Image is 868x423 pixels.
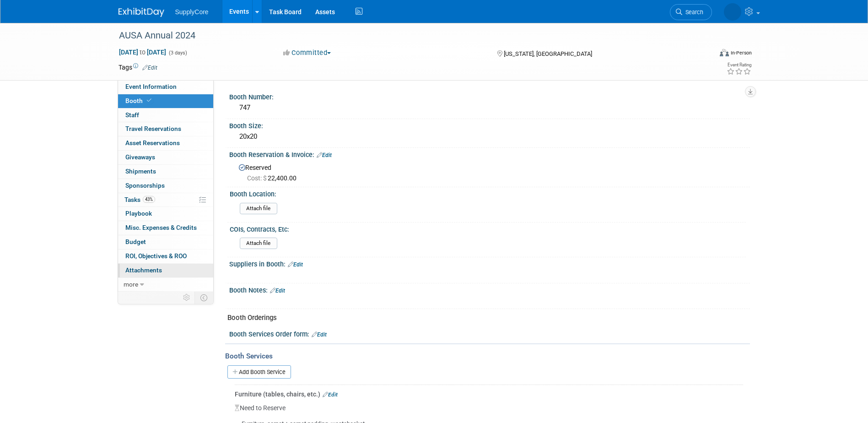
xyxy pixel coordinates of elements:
span: Booth [125,97,153,104]
a: Asset Reservations [118,136,213,150]
span: Staff [125,111,139,119]
button: Committed [280,48,334,58]
div: Suppliers in Booth: [229,257,750,269]
a: Edit [142,65,157,71]
div: Furniture (tables, chairs, etc.) [235,390,743,399]
div: Event Rating [727,63,751,67]
span: more [124,281,138,288]
span: Giveaways [125,153,155,161]
div: COIs, Contracts, Etc: [230,222,746,234]
td: Tags [119,63,157,72]
span: Shipments [125,168,156,175]
a: Giveaways [118,151,213,164]
a: Add Booth Service [227,365,291,379]
a: Sponsorships [118,179,213,193]
span: Misc. Expenses & Credits [125,224,197,231]
span: Budget [125,238,146,245]
span: to [138,49,147,56]
a: Playbook [118,207,213,221]
span: Sponsorships [125,182,165,189]
a: Event Information [118,80,213,94]
img: Format-Inperson.png [720,49,729,56]
div: Reserved [236,161,743,183]
img: ExhibitDay [119,8,164,17]
span: Asset Reservations [125,139,180,146]
span: Attachments [125,266,162,274]
span: SupplyCore [175,8,209,16]
img: Kaci Shickel [724,3,741,21]
span: 43% [143,196,155,203]
a: Travel Reservations [118,122,213,136]
div: 20x20 [236,130,743,144]
span: (3 days) [168,50,187,56]
a: Edit [312,331,327,338]
div: Booth Services Order form: [229,327,750,339]
span: Search [682,9,703,16]
div: Booth Reservation & Invoice: [229,148,750,160]
div: In-Person [730,49,752,56]
span: [US_STATE], [GEOGRAPHIC_DATA] [504,50,592,57]
span: Cost: $ [247,174,268,182]
a: Attachments [118,264,213,277]
a: Edit [323,391,338,398]
a: more [118,278,213,292]
a: ROI, Objectives & ROO [118,249,213,263]
div: Booth Orderings [227,313,743,323]
div: 747 [236,101,743,115]
span: 22,400.00 [247,174,300,182]
span: Travel Reservations [125,125,181,132]
a: Search [670,4,712,20]
td: Personalize Event Tab Strip [179,292,195,304]
a: Edit [317,152,332,158]
div: Event Format [658,48,752,61]
a: Misc. Expenses & Credits [118,221,213,235]
a: Edit [288,261,303,268]
a: Booth [118,94,213,108]
div: Booth Notes: [229,283,750,295]
i: Booth reservation complete [147,98,151,103]
td: Toggle Event Tabs [194,292,213,304]
span: ROI, Objectives & ROO [125,252,187,260]
span: [DATE] [DATE] [119,48,167,56]
a: Shipments [118,165,213,179]
div: AUSA Annual 2024 [116,27,698,44]
a: Budget [118,235,213,249]
a: Tasks43% [118,193,213,207]
span: Playbook [125,210,152,217]
div: Booth Services [225,351,750,361]
span: Tasks [124,196,155,203]
a: Staff [118,108,213,122]
div: Booth Location: [230,187,746,199]
div: Booth Size: [229,119,750,130]
div: Booth Number: [229,90,750,102]
span: Event Information [125,83,177,90]
a: Edit [270,287,285,294]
